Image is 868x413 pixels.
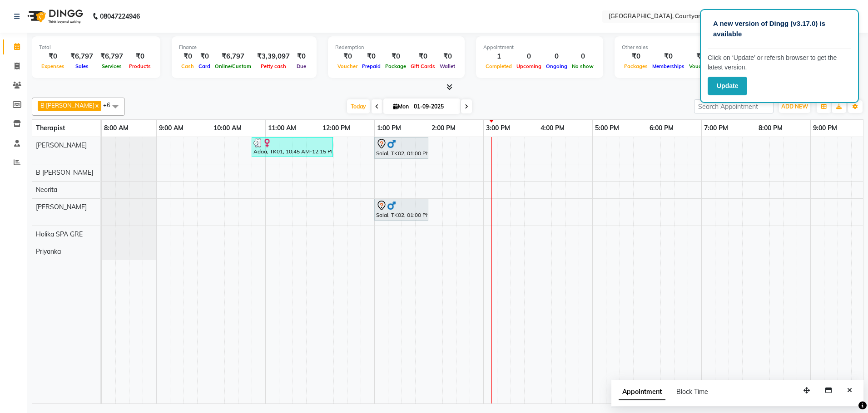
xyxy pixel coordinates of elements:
a: 8:00 PM [756,122,785,135]
span: Mon [391,103,411,110]
div: ₹0 [196,51,213,62]
div: 0 [570,51,596,62]
span: [PERSON_NAME] [36,141,87,149]
div: Salal, TK02, 01:00 PM-02:00 PM, Couple Rejuvenation Therapy 60 Min [375,200,427,219]
span: +6 [103,101,117,108]
div: 0 [544,51,570,62]
div: ₹3,39,097 [253,51,293,62]
span: Memberships [650,63,687,69]
div: 0 [514,51,544,62]
span: Voucher [335,63,360,69]
span: Prepaid [360,63,383,69]
span: Cash [179,63,196,69]
div: Finance [179,44,309,51]
div: ₹0 [408,51,437,62]
div: Redemption [335,44,457,51]
a: 6:00 PM [647,122,676,135]
span: Petty cash [258,63,288,69]
div: ₹6,797 [213,51,253,62]
b: 08047224946 [100,4,140,29]
div: Appointment [483,44,596,51]
a: 9:00 AM [157,122,186,135]
span: Therapist [36,124,65,132]
a: 10:00 AM [211,122,244,135]
span: [PERSON_NAME] [36,203,87,211]
span: Packages [622,63,650,69]
div: ₹0 [335,51,360,62]
span: Online/Custom [213,63,253,69]
button: Update [708,77,747,95]
div: ₹0 [437,51,457,62]
div: 1 [483,51,514,62]
input: 2025-09-01 [411,100,456,113]
div: ₹6,797 [97,51,127,62]
span: Card [196,63,213,69]
span: Ongoing [544,63,570,69]
span: ADD NEW [781,103,808,110]
button: ADD NEW [779,100,810,113]
a: x [94,102,99,109]
div: ₹0 [293,51,309,62]
div: Adaa, TK01, 10:45 AM-12:15 PM, Couple Rejuvenation Therapy 90 Min [253,138,332,156]
span: Holika SPA GRE [36,230,83,238]
div: ₹0 [687,51,714,62]
a: 8:00 AM [102,122,131,135]
div: ₹0 [650,51,687,62]
span: B [PERSON_NAME] [40,102,94,109]
div: ₹0 [127,51,153,62]
a: 1:00 PM [375,122,403,135]
span: B [PERSON_NAME] [36,168,93,177]
span: Neorita [36,186,57,194]
span: No show [570,63,596,69]
span: Sales [73,63,91,69]
span: Products [127,63,153,69]
span: Block Time [676,388,708,396]
span: Appointment [619,384,665,400]
img: logo [23,4,85,29]
div: ₹0 [360,51,383,62]
a: 12:00 PM [320,122,352,135]
span: Package [383,63,408,69]
button: Close [843,383,856,398]
div: ₹0 [179,51,196,62]
a: 11:00 AM [266,122,298,135]
div: ₹6,797 [67,51,97,62]
div: ₹0 [39,51,67,62]
div: ₹0 [383,51,408,62]
div: Other sales [622,44,769,51]
span: Vouchers [687,63,714,69]
span: Due [294,63,308,69]
div: ₹0 [622,51,650,62]
span: Expenses [39,63,67,69]
span: Completed [483,63,514,69]
a: 2:00 PM [429,122,458,135]
span: Upcoming [514,63,544,69]
a: 9:00 PM [811,122,839,135]
span: Priyanka [36,247,61,256]
a: 5:00 PM [593,122,621,135]
span: Today [347,99,370,113]
a: 7:00 PM [702,122,730,135]
a: 4:00 PM [538,122,567,135]
span: Gift Cards [408,63,437,69]
span: Wallet [437,63,457,69]
span: Services [99,63,124,69]
a: 3:00 PM [484,122,512,135]
p: Click on ‘Update’ or refersh browser to get the latest version. [708,53,851,72]
div: Total [39,44,153,51]
input: Search Appointment [694,99,774,113]
div: Salal, TK02, 01:00 PM-02:00 PM, Couple Rejuvenation Therapy 60 Min [375,138,427,157]
p: A new version of Dingg (v3.17.0) is available [713,19,846,39]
